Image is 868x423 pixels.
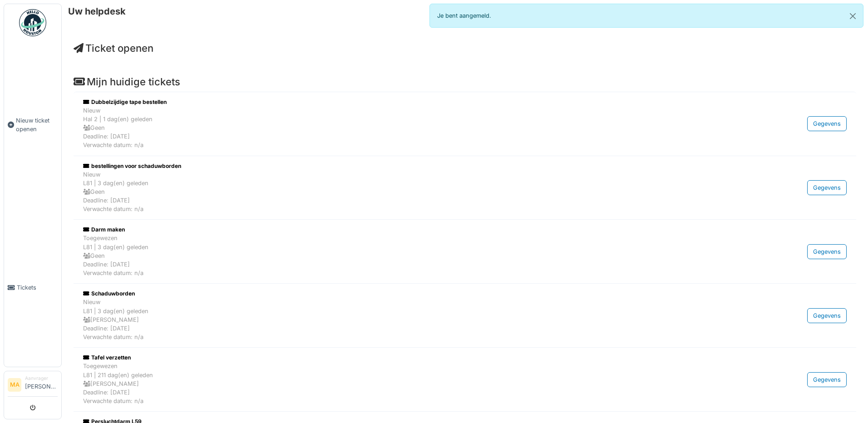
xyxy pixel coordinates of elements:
a: Dubbelzijdige tape bestellen NieuwHal 2 | 1 dag(en) geleden GeenDeadline: [DATE]Verwachte datum: ... [81,96,849,152]
div: Toegewezen L81 | 3 dag(en) geleden Geen Deadline: [DATE] Verwachte datum: n/a [83,234,726,277]
div: Gegevens [807,180,847,195]
button: Close [843,4,863,28]
li: [PERSON_NAME] [25,375,58,394]
div: Gegevens [807,372,847,387]
div: Je bent aangemeld. [429,4,863,28]
img: Badge_color-CXgf-gQk.svg [19,9,46,36]
div: Nieuw L81 | 3 dag(en) geleden [PERSON_NAME] Deadline: [DATE] Verwachte datum: n/a [83,298,726,341]
div: Gegevens [807,116,847,131]
div: Nieuw Hal 2 | 1 dag(en) geleden Geen Deadline: [DATE] Verwachte datum: n/a [83,106,726,150]
a: Darm maken ToegewezenL81 | 3 dag(en) geleden GeenDeadline: [DATE]Verwachte datum: n/a Gegevens [81,223,849,280]
span: Tickets [17,283,58,292]
a: Schaduwborden NieuwL81 | 3 dag(en) geleden [PERSON_NAME]Deadline: [DATE]Verwachte datum: n/a Gege... [81,287,849,344]
span: Nieuw ticket openen [16,116,58,133]
h6: Uw helpdesk [68,6,126,17]
div: bestellingen voor schaduwborden [83,162,726,170]
div: Gegevens [807,244,847,259]
h4: Mijn huidige tickets [74,76,856,88]
a: Nieuw ticket openen [4,41,61,208]
div: Tafel verzetten [83,354,726,362]
div: Toegewezen L81 | 211 dag(en) geleden [PERSON_NAME] Deadline: [DATE] Verwachte datum: n/a [83,362,726,405]
a: Tickets [4,208,61,367]
div: Darm maken [83,226,726,234]
a: Tafel verzetten ToegewezenL81 | 211 dag(en) geleden [PERSON_NAME]Deadline: [DATE]Verwachte datum:... [81,351,849,408]
div: Aanvrager [25,375,58,382]
div: Schaduwborden [83,290,726,298]
a: bestellingen voor schaduwborden NieuwL81 | 3 dag(en) geleden GeenDeadline: [DATE]Verwachte datum:... [81,160,849,216]
li: MA [8,378,21,392]
a: Ticket openen [74,42,153,54]
a: MA Aanvrager[PERSON_NAME] [8,375,58,397]
div: Dubbelzijdige tape bestellen [83,98,726,106]
div: Nieuw L81 | 3 dag(en) geleden Geen Deadline: [DATE] Verwachte datum: n/a [83,170,726,214]
div: Gegevens [807,308,847,323]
